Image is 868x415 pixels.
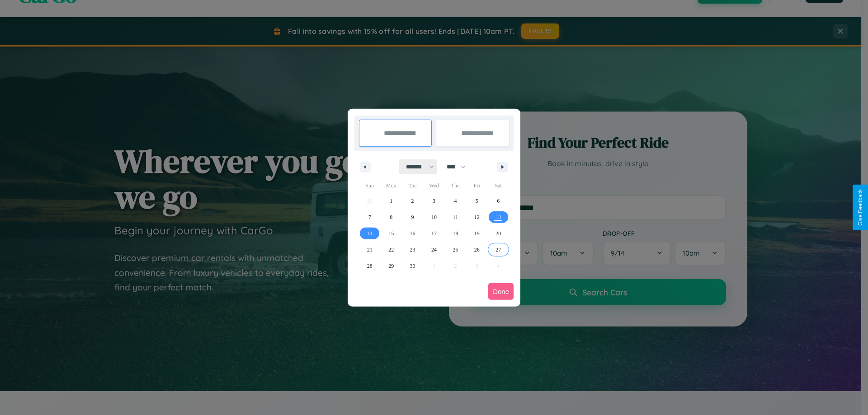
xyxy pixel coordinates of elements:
[445,193,466,209] button: 4
[466,225,487,242] button: 19
[474,225,480,242] span: 19
[423,225,444,242] button: 17
[453,225,458,242] span: 18
[453,209,458,225] span: 11
[857,189,863,226] div: Give Feedback
[410,258,415,274] span: 30
[402,193,423,209] button: 2
[388,225,394,242] span: 15
[359,242,380,258] button: 21
[380,193,401,209] button: 1
[368,209,371,225] span: 7
[423,193,444,209] button: 3
[488,209,509,225] button: 13
[411,193,414,209] span: 2
[359,209,380,225] button: 7
[423,209,444,225] button: 10
[402,258,423,274] button: 30
[431,242,437,258] span: 24
[402,209,423,225] button: 9
[474,209,480,225] span: 12
[359,178,380,193] span: Sun
[431,225,437,242] span: 17
[388,242,394,258] span: 22
[488,283,514,300] button: Done
[488,242,509,258] button: 27
[390,209,392,225] span: 8
[367,225,373,242] span: 14
[495,225,501,242] span: 20
[445,242,466,258] button: 25
[445,209,466,225] button: 11
[410,225,415,242] span: 16
[453,242,458,258] span: 25
[367,258,373,274] span: 28
[423,242,444,258] button: 24
[380,209,401,225] button: 8
[402,225,423,242] button: 16
[497,193,500,209] span: 6
[466,242,487,258] button: 26
[433,193,435,209] span: 3
[454,193,457,209] span: 4
[423,178,444,193] span: Wed
[445,225,466,242] button: 18
[390,193,392,209] span: 1
[359,225,380,242] button: 14
[380,225,401,242] button: 15
[380,242,401,258] button: 22
[402,242,423,258] button: 23
[495,209,501,225] span: 13
[388,258,394,274] span: 29
[359,258,380,274] button: 28
[380,178,401,193] span: Mon
[431,209,437,225] span: 10
[466,209,487,225] button: 12
[410,242,415,258] span: 23
[367,242,373,258] span: 21
[466,178,487,193] span: Fri
[380,258,401,274] button: 29
[476,193,478,209] span: 5
[488,225,509,242] button: 20
[411,209,414,225] span: 9
[466,193,487,209] button: 5
[495,242,501,258] span: 27
[445,178,466,193] span: Thu
[488,193,509,209] button: 6
[402,178,423,193] span: Tue
[488,178,509,193] span: Sat
[474,242,480,258] span: 26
